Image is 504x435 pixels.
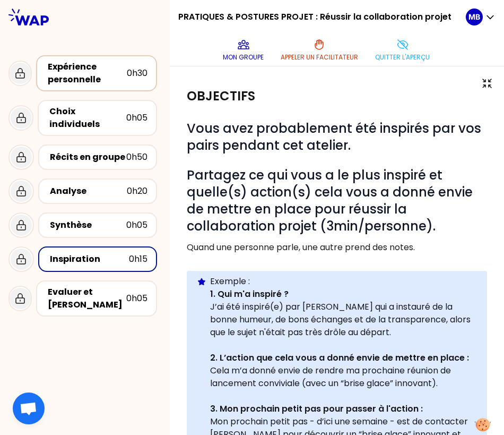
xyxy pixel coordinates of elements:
div: 0h20 [127,185,147,198]
div: Synthèse [50,219,126,232]
div: 0h05 [126,219,147,232]
span: Partagez ce qui vous a le plus inspiré et quelle(s) action(s) cela vous a donné envie de mettre e... [187,166,476,235]
p: J’ai été inspiré(e) par [PERSON_NAME] qui a instauré de la bonne humeur, de bons échanges et de l... [210,301,479,339]
strong: 3. Mon prochain petit pas pour passer à l'action : [210,403,423,415]
button: Mon groupe [219,34,268,66]
button: Appeler un facilitateur [276,34,362,66]
div: Analyse [50,185,127,198]
div: Expérience personnelle [48,61,127,86]
div: 0h50 [126,151,147,164]
p: Appeler un facilitateur [281,53,358,62]
p: Mon groupe [223,53,264,62]
button: Quitter l'aperçu [371,34,434,66]
p: Quitter l'aperçu [375,53,430,62]
p: Quand une personne parle, une autre prend des notes. [187,241,487,254]
div: 0h15 [129,253,147,266]
span: Vous avez probablement été inspirés par vos pairs pendant cet atelier. [187,120,484,154]
p: Exemple : [210,275,479,288]
div: 0h05 [126,112,147,124]
div: Inspiration [50,253,129,266]
p: MB [468,12,480,22]
button: MB [466,8,496,25]
div: Récits en groupe [50,151,126,164]
div: Ouvrir le chat [13,393,45,424]
div: Choix individuels [49,105,126,131]
strong: 1. Qui m'a inspiré ? [210,288,289,300]
div: 0h05 [126,292,147,305]
h2: Objectifs [187,88,255,105]
p: Cela m’a donné envie de rendre ma prochaine réunion de lancement conviviale (avec un “brise glace... [210,364,479,390]
div: 0h30 [127,67,147,80]
strong: 2. L’action que cela vous a donné envie de mettre en place : [210,352,469,364]
div: Evaluer et [PERSON_NAME] [48,286,126,311]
